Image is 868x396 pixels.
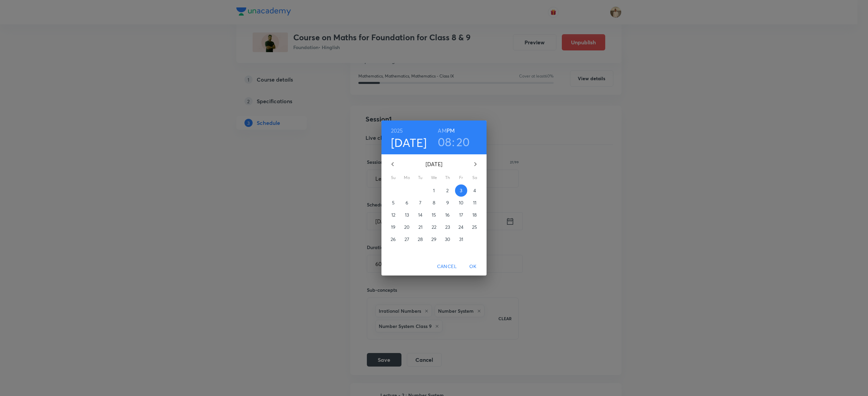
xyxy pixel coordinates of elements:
[445,224,450,230] p: 23
[392,199,395,206] p: 5
[418,236,423,243] p: 28
[414,174,427,181] span: Tu
[434,260,459,273] button: Cancel
[469,221,481,233] button: 25
[428,221,440,233] button: 22
[414,233,427,245] button: 28
[441,174,454,181] span: Th
[455,233,467,245] button: 31
[456,135,470,149] button: 20
[401,197,413,209] button: 6
[462,260,484,273] button: OK
[455,209,467,221] button: 17
[472,212,477,218] p: 18
[469,209,481,221] button: 18
[391,135,427,150] button: [DATE]
[441,233,454,245] button: 30
[441,197,454,209] button: 9
[438,135,452,149] button: 08
[465,262,481,271] span: OK
[414,209,427,221] button: 14
[433,187,435,194] p: 1
[469,184,481,197] button: 4
[446,199,449,206] p: 9
[418,212,422,218] p: 14
[455,197,467,209] button: 10
[432,212,436,218] p: 15
[452,135,455,149] h3: :
[458,224,463,230] p: 24
[418,224,422,230] p: 21
[428,184,440,197] button: 1
[455,174,467,181] span: Fr
[473,199,476,206] p: 11
[460,187,462,194] p: 3
[401,174,413,181] span: Mo
[472,224,477,230] p: 25
[391,212,395,218] p: 12
[387,174,399,181] span: Su
[391,224,395,230] p: 19
[387,197,399,209] button: 5
[391,236,396,243] p: 26
[469,197,481,209] button: 11
[441,221,454,233] button: 23
[405,236,409,243] p: 27
[438,126,446,135] button: AM
[405,212,409,218] p: 13
[414,197,427,209] button: 7
[455,184,467,197] button: 3
[428,197,440,209] button: 8
[446,187,449,194] p: 2
[401,160,467,168] p: [DATE]
[459,212,463,218] p: 17
[428,233,440,245] button: 29
[459,236,463,243] p: 31
[387,221,399,233] button: 19
[428,174,440,181] span: We
[401,221,413,233] button: 20
[414,221,427,233] button: 21
[404,224,410,230] p: 20
[387,233,399,245] button: 26
[387,209,399,221] button: 12
[445,236,450,243] p: 30
[431,236,436,243] p: 29
[473,187,476,194] p: 4
[441,184,454,197] button: 2
[401,233,413,245] button: 27
[406,199,408,206] p: 6
[391,126,403,135] button: 2025
[437,262,457,271] span: Cancel
[459,199,463,206] p: 10
[419,199,421,206] p: 7
[447,126,455,135] button: PM
[428,209,440,221] button: 15
[441,209,454,221] button: 16
[445,212,450,218] p: 16
[469,174,481,181] span: Sa
[455,221,467,233] button: 24
[432,224,436,230] p: 22
[401,209,413,221] button: 13
[433,199,435,206] p: 8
